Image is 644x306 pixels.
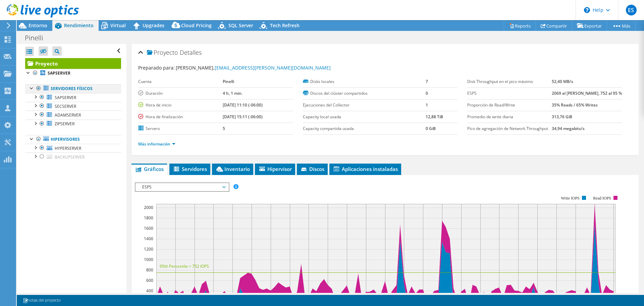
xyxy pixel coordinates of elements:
span: Servidores [173,166,207,172]
text: 600 [146,277,153,283]
a: Hipervisores [25,135,121,144]
h1: Pinelli [22,34,54,42]
label: Ejecuciones del Collector [303,102,426,108]
span: BACKUPSERVER [55,154,85,160]
a: Más [607,20,636,31]
span: Discos [300,166,324,172]
a: BACKUPSERVER [25,152,121,161]
b: 12,88 TiB [426,114,443,120]
b: 2069 al [PERSON_NAME], 752 al 95 % [552,90,622,96]
label: Hora de inicio [138,102,222,108]
text: 400 [146,288,153,294]
label: Promedio de write diaria [467,114,551,120]
b: Pinelli [223,79,234,84]
b: 52,40 MB/s [552,79,573,84]
span: SQL Server [228,22,253,29]
text: Write IOPS [561,196,580,201]
span: SAPSERVER [55,95,76,100]
span: HYPERSERVER [55,145,81,151]
span: Proyecto [147,49,178,56]
span: Tech Refresh [270,22,300,29]
label: Disks locales [303,78,426,85]
label: Duración [138,90,222,97]
span: ES [626,5,637,15]
a: Compartir [536,20,572,31]
span: SECSERVER [55,103,76,109]
span: Inventario [215,166,250,172]
span: Entorno [29,22,47,29]
span: Aplicaciones instaladas [333,166,398,172]
label: Capacity local usada [303,114,426,120]
text: 2000 [144,205,153,210]
b: 34,94 megabits/s [552,126,585,131]
span: Hipervisor [258,166,292,172]
span: Detalles [180,48,202,56]
a: Servidores físicos [25,84,121,93]
b: 7 [426,79,428,84]
b: [DATE] 15:11 (-06:00) [223,114,263,120]
b: [DATE] 11:10 (-06:00) [223,102,263,108]
a: HYPERSERVER [25,144,121,152]
text: Read IOPS [593,196,611,201]
a: notas del proyecto [18,296,65,305]
a: SAPSERVER [25,69,121,78]
label: Cuenta [138,78,222,85]
label: ESPS [467,90,551,97]
text: 1800 [144,215,153,221]
span: [PERSON_NAME], [176,64,331,71]
b: 35% Reads / 65% Writes [552,102,598,108]
a: [EMAIL_ADDRESS][PERSON_NAME][DOMAIN_NAME] [215,64,331,71]
a: Exportar [572,20,607,31]
text: 95th Percentile = 752 IOPS [160,263,209,269]
text: 800 [146,267,153,273]
text: 1400 [144,236,153,242]
label: Servers [138,125,222,132]
label: Disk Throughput en el pico máximo [467,78,551,85]
b: 0 GiB [426,126,436,131]
b: 0 [426,90,428,96]
span: Rendimiento [64,22,94,29]
label: Proporción de Read/Write [467,102,551,108]
b: 5 [223,126,225,131]
span: ESPS [139,183,225,191]
label: Pico de agregación de Network Throughput [467,125,551,132]
b: 313,76 GiB [552,114,572,120]
a: Proyecto [25,58,121,69]
a: ADAMSERVER [25,111,121,119]
span: Cloud Pricing [181,22,212,29]
span: Virtual [110,22,126,29]
span: Gráficos [135,166,164,172]
label: Hora de finalización [138,114,222,120]
a: ZIPSERVER [25,120,121,128]
span: Upgrades [143,22,164,29]
label: Discos del clúster compartidos [303,90,426,97]
span: ADAMSERVER [55,112,81,118]
a: Más información [138,141,175,147]
b: SAPSERVER [48,70,70,76]
label: Preparado para: [138,64,175,71]
b: 1 [426,102,428,108]
a: SAPSERVER [25,93,121,102]
text: 1200 [144,246,153,252]
text: 1600 [144,225,153,231]
a: SECSERVER [25,102,121,111]
a: Reports [504,20,536,31]
svg: \n [584,7,590,13]
label: Capacity compartida usada [303,125,426,132]
b: 4 h, 1 min. [223,90,243,96]
span: ZIPSERVER [55,121,74,127]
text: 1000 [144,257,153,262]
